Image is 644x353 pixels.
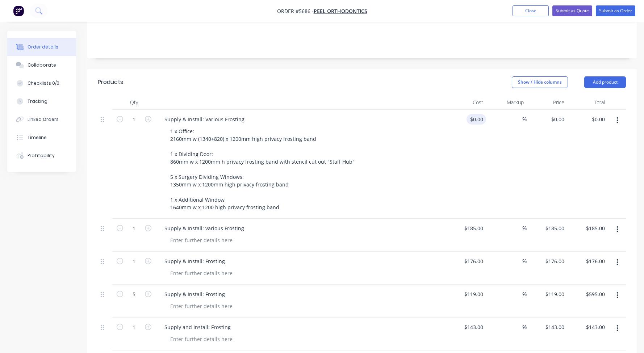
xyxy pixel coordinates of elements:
button: Tracking [7,92,76,110]
span: Order #5686 - [277,8,314,14]
div: Timeline [28,134,47,141]
div: Collaborate [28,62,56,68]
div: Supply and Install: Frosting [159,322,237,332]
div: Products [98,78,123,87]
a: Peel Orthodontics [314,8,367,14]
button: Timeline [7,129,76,147]
div: Tracking [28,98,47,105]
img: Factory [13,5,24,16]
div: Supply & Install: Frosting [159,256,231,266]
button: Add product [584,76,626,88]
button: Profitability [7,147,76,165]
span: % [522,115,527,123]
span: % [522,224,527,232]
div: Total [567,95,608,110]
button: Submit as Quote [552,5,592,16]
span: % [522,257,527,265]
div: Linked Orders [28,116,59,123]
button: Submit as Order [596,5,635,16]
button: Show / Hide columns [512,76,568,88]
button: Checklists 0/0 [7,74,76,92]
div: Markup [486,95,527,110]
div: Supply & Install: various Frosting [159,223,250,234]
div: 1 x Office: 2160mm w (1340+820) x 1200mm high privacy frosting band 1 x Dividing Door: 860mm w x ... [164,126,360,213]
span: % [522,323,527,331]
button: Collaborate [7,56,76,74]
div: Notes [98,15,626,22]
div: Checklists 0/0 [28,80,59,87]
div: Price [527,95,567,110]
div: Qty [112,95,156,110]
div: Order details [28,44,58,50]
button: Order details [7,38,76,56]
span: % [522,290,527,298]
div: Cost [446,95,486,110]
div: Supply & Install: Frosting [159,289,231,299]
button: Close [513,5,549,16]
div: Supply & Install: Various Frosting [159,114,250,125]
div: Profitability [28,152,55,159]
button: Linked Orders [7,110,76,129]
